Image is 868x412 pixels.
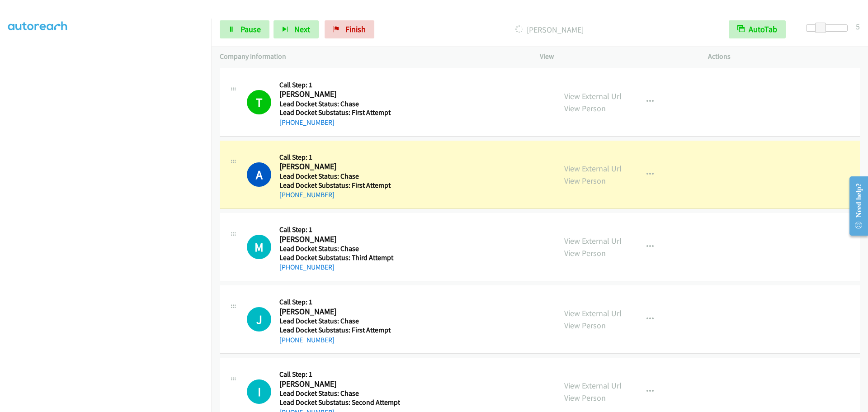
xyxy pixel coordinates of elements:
[564,91,622,101] a: View External Url
[708,51,860,62] p: Actions
[279,190,335,199] a: [PHONE_NUMBER]
[247,235,271,259] div: The call is yet to be attempted
[247,379,271,404] h1: I
[220,20,269,38] a: Pause
[241,24,261,34] span: Pause
[564,393,606,403] a: View Person
[856,20,860,33] div: 5
[279,263,335,271] a: [PHONE_NUMBER]
[279,298,397,307] h5: Call Step: 1
[279,234,397,245] h2: [PERSON_NAME]
[279,81,397,90] h5: Call Step: 1
[294,24,310,34] span: Next
[279,108,397,117] h5: Lead Docket Substatus: First Attempt
[279,181,397,190] h5: Lead Docket Substatus: First Attempt
[220,51,524,62] p: Company Information
[279,99,397,109] h5: Lead Docket Status: Chase
[279,307,397,317] h2: [PERSON_NAME]
[729,20,786,38] button: AutoTab
[279,172,397,181] h5: Lead Docket Status: Chase
[540,51,692,62] p: View
[842,170,868,242] iframe: Resource Center
[564,103,606,114] a: View Person
[247,90,271,114] h1: T
[564,175,606,186] a: View Person
[387,24,712,36] p: [PERSON_NAME]
[279,370,400,379] h5: Call Step: 1
[564,308,622,318] a: View External Url
[247,162,271,187] h1: A
[279,244,397,253] h5: Lead Docket Status: Chase
[279,317,397,326] h5: Lead Docket Status: Chase
[247,379,271,404] div: The call is yet to be attempted
[247,307,271,331] h1: J
[279,118,335,127] a: [PHONE_NUMBER]
[325,20,374,38] a: Finish
[247,307,271,331] div: The call is yet to be attempted
[279,389,400,398] h5: Lead Docket Status: Chase
[279,398,400,407] h5: Lead Docket Substatus: Second Attempt
[564,248,606,258] a: View Person
[247,235,271,259] h1: M
[279,161,397,172] h2: [PERSON_NAME]
[564,236,622,246] a: View External Url
[564,163,622,174] a: View External Url
[279,153,397,162] h5: Call Step: 1
[279,225,397,234] h5: Call Step: 1
[564,380,622,391] a: View External Url
[279,336,335,344] a: [PHONE_NUMBER]
[279,253,397,262] h5: Lead Docket Substatus: Third Attempt
[279,326,397,335] h5: Lead Docket Substatus: First Attempt
[279,379,397,389] h2: [PERSON_NAME]
[279,89,397,99] h2: [PERSON_NAME]
[345,24,366,34] span: Finish
[564,320,606,331] a: View Person
[274,20,319,38] button: Next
